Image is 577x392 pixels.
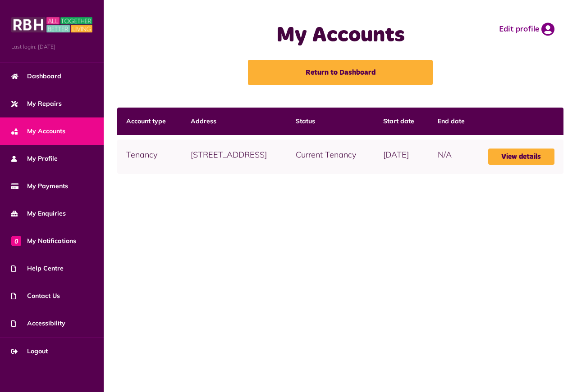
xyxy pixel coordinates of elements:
[374,140,429,174] td: [DATE]
[11,43,92,51] span: Last login: [DATE]
[11,347,48,356] span: Logout
[231,23,450,49] h1: My Accounts
[11,291,60,301] span: Contact Us
[117,108,182,135] th: Account type
[429,140,479,174] td: N/A
[11,236,21,246] span: 0
[11,126,65,136] span: My Accounts
[287,140,374,174] td: Current Tenancy
[11,154,58,163] span: My Profile
[11,236,76,246] span: My Notifications
[11,209,66,218] span: My Enquiries
[248,60,433,85] a: Return to Dashboard
[11,319,65,328] span: Accessibility
[11,99,62,108] span: My Repairs
[11,181,68,191] span: My Payments
[499,23,554,36] a: Edit profile
[11,264,64,273] span: Help Centre
[429,108,479,135] th: End date
[117,140,182,174] td: Tenancy
[182,140,287,174] td: [STREET_ADDRESS]
[182,108,287,135] th: Address
[11,72,61,81] span: Dashboard
[287,108,374,135] th: Status
[11,16,92,34] img: MyRBH
[488,149,554,165] a: View details
[374,108,429,135] th: Start date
